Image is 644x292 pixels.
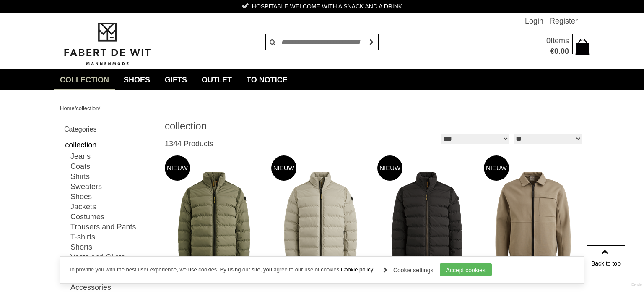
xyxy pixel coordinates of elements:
[551,37,569,45] font: Items
[70,242,154,252] a: Shorts
[70,223,136,231] font: Trousers and Pants
[546,37,551,45] font: 0
[554,47,569,55] font: 0.00
[70,171,154,182] a: Shirts
[60,105,75,111] a: Home
[70,283,111,292] font: Accessories
[70,252,154,262] a: Vests and Gilets
[165,171,263,270] img: PME LEGEND Pja2508114 Jackets
[631,279,642,290] a: Divide
[70,203,96,211] font: Jackets
[70,213,104,221] font: Costumes
[525,17,543,25] font: Login
[70,243,92,251] font: Shorts
[60,21,154,67] img: Fabert de Wit
[70,192,92,201] font: Shoes
[393,267,434,274] font: Cookie settings
[70,151,154,161] a: Jeans
[525,13,543,29] a: Login
[70,182,102,191] font: Sweaters
[75,105,76,111] font: /
[70,192,154,202] a: Shoes
[99,105,101,111] font: /
[587,245,625,283] a: Back to top
[271,171,370,270] img: PME LEGEND Pja2508114 Jackets
[377,171,476,270] img: PME LEGEND Pja2508114 Jackets
[70,233,95,241] font: T-shirts
[70,172,90,181] font: Shirts
[550,13,578,29] a: Register
[70,162,90,171] font: Coats
[165,139,213,148] font: 1344 Products
[165,120,207,132] font: collection
[64,126,96,133] font: Categories
[124,76,150,84] font: Shoes
[70,161,154,171] a: Coats
[70,212,154,222] a: Costumes
[202,76,232,84] font: Outlet
[70,152,91,160] font: Jeans
[70,253,125,261] font: Vests and Gilets
[54,69,115,90] a: collection
[484,171,582,270] img: CAST IRON Csw2508432 Vests and Gilets
[70,182,154,192] a: Sweaters
[550,47,554,55] font: €
[373,266,375,273] font: .
[70,202,154,212] a: Jackets
[69,266,341,273] font: To provide you with the best user experience, we use cookies. By using our site, you agree to our...
[70,232,154,242] a: T-shirts
[165,76,187,84] font: Gifts
[383,264,434,276] a: Cookie settings
[446,267,486,274] font: Accept cookies
[631,282,642,287] font: Divide
[240,69,294,90] a: To notice
[70,222,154,232] a: Trousers and Pants
[65,141,96,149] font: collection
[247,76,288,84] font: To notice
[440,263,492,276] a: Accept cookies
[195,69,238,90] a: Outlet
[341,266,373,273] a: Cookie policy
[550,17,578,25] font: Register
[60,76,109,84] font: collection
[76,105,99,111] a: collection
[64,139,154,151] a: collection
[158,69,193,90] a: Gifts
[117,69,156,90] a: Shoes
